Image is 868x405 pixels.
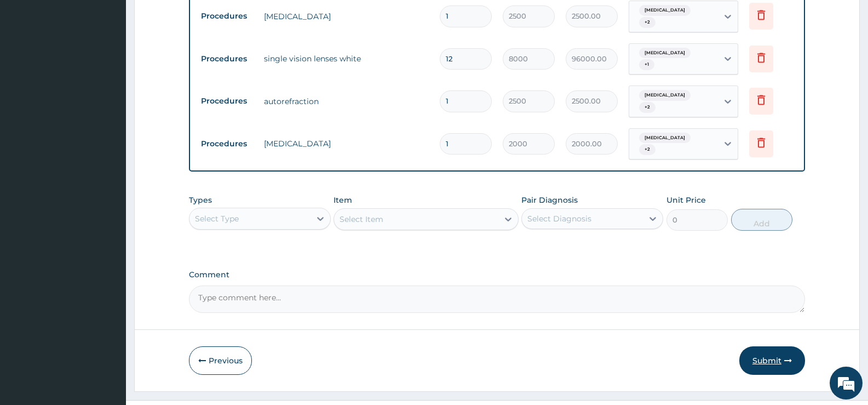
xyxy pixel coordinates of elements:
[64,128,151,239] span: We're online!
[196,134,258,154] td: Procedures
[639,102,656,113] span: + 2
[639,133,691,144] span: [MEDICAL_DATA]
[196,49,258,69] td: Procedures
[196,6,258,26] td: Procedures
[639,90,691,101] span: [MEDICAL_DATA]
[258,48,434,70] td: single vision lenses white
[189,346,252,375] button: Previous
[639,48,691,59] span: [MEDICAL_DATA]
[334,195,352,206] label: Item
[196,91,258,111] td: Procedures
[57,61,184,76] div: Chat with us now
[739,346,805,375] button: Submit
[639,5,691,16] span: [MEDICAL_DATA]
[189,270,805,279] label: Comment
[20,55,44,82] img: d_794563401_company_1708531726252_794563401
[258,133,434,155] td: [MEDICAL_DATA]
[189,196,212,205] label: Types
[258,5,434,27] td: [MEDICAL_DATA]
[258,90,434,112] td: autorefraction
[639,59,654,70] span: + 1
[527,213,591,224] div: Select Diagnosis
[521,195,578,206] label: Pair Diagnosis
[5,280,209,318] textarea: Type your message and hit 'Enter'
[666,195,706,206] label: Unit Price
[195,213,239,224] div: Select Type
[180,5,206,32] div: Minimize live chat window
[731,209,792,231] button: Add
[639,144,656,155] span: + 2
[639,17,656,28] span: + 2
